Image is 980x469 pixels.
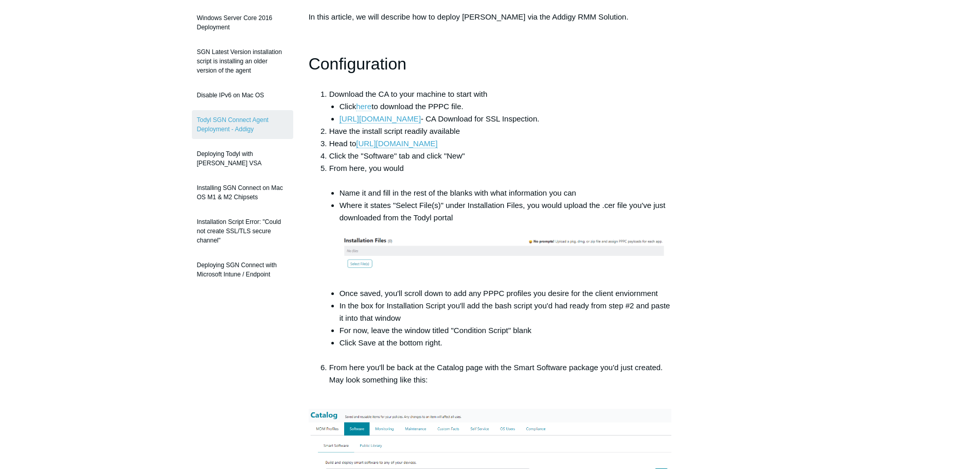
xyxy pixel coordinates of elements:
li: Have the install script readily available [329,125,672,137]
li: From here, you would [329,162,672,361]
a: Disable IPv6 on Mac OS [192,85,293,105]
li: Click to download the PPPC file. [340,100,672,113]
li: Where it states "Select File(s)" under Installation Files, you would upload the .cer file you've ... [340,199,672,287]
li: - CA Download for SSL Inspection. [340,113,672,125]
li: Once saved, you'll scroll down to add any PPPC profiles you desire for the client enviornment [340,287,672,300]
a: Deploying Todyl with [PERSON_NAME] VSA [192,144,293,173]
li: Click the "Software" tab and click "New" [329,150,672,162]
a: Windows Server Core 2016 Deployment [192,8,293,37]
a: Installation Script Error: "Could not create SSL/TLS secure channel" [192,212,293,250]
p: In this article, we will describe how to deploy [PERSON_NAME] via the Addigy RMM Solution. [309,11,672,23]
a: here [356,102,371,111]
h1: Configuration [309,51,672,77]
li: For now, leave the window titled "Condition Script" blank [340,324,672,337]
li: Download the CA to your machine to start with [329,88,672,125]
li: Head to [329,137,672,150]
a: Deploying SGN Connect with Microsoft Intune / Endpoint [192,255,293,284]
li: Name it and fill in the rest of the blanks with what information you can [340,187,672,199]
a: [URL][DOMAIN_NAME] [356,139,437,148]
a: Todyl SGN Connect Agent Deployment - Addigy [192,110,293,139]
a: SGN Latest Version installation script is installing an older version of the agent [192,42,293,80]
li: Click Save at the bottom right. [340,337,672,361]
a: [URL][DOMAIN_NAME] [340,114,421,124]
li: In the box for Installation Script you'll add the bash script you'd had ready from step #2 and pa... [340,300,672,324]
li: From here you'll be back at the Catalog page with the Smart Software package you'd just created. ... [329,361,672,398]
a: Installing SGN Connect on Mac OS M1 & M2 Chipsets [192,178,293,207]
